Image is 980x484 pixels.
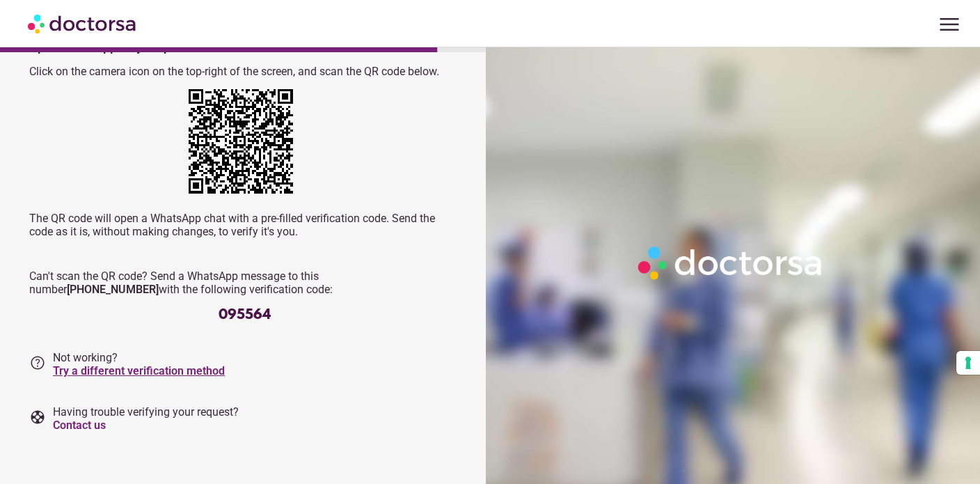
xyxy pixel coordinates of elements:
[29,270,459,296] p: Can't scan the QR code? Send a WhatsApp message to this number with the following verification code:
[29,65,459,78] p: Click on the camera icon on the top-right of the screen, and scan the QR code below.
[29,212,459,238] p: The QR code will open a WhatsApp chat with a pre-filled verification code. Send the code as it is...
[956,351,980,375] button: Your consent preferences for tracking technologies
[633,241,829,285] img: Logo-Doctorsa-trans-White-partial-flat.png
[189,89,300,201] div: https://wa.me/+12673231263?text=My+request+verification+code+is+095564
[29,307,459,323] div: 095564
[67,283,159,296] strong: [PHONE_NUMBER]
[53,351,225,377] span: Not working?
[28,8,138,39] img: Doctorsa.com
[53,405,239,432] span: Having trouble verifying your request?
[29,354,46,371] i: help
[29,409,46,426] i: support
[53,419,106,432] a: Contact us
[936,11,963,38] span: menu
[53,364,225,377] a: Try a different verification method
[189,89,293,194] img: wNEfkFMFkm6dgAAAABJRU5ErkJggg==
